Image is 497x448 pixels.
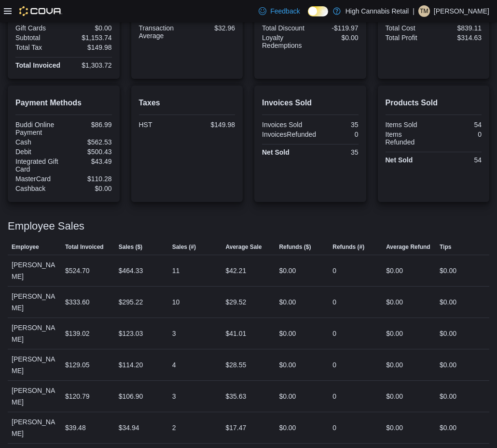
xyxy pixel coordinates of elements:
[332,390,336,402] div: 0
[15,138,62,146] div: Cash
[226,390,247,402] div: $35.63
[8,220,84,232] h3: Employee Sales
[262,34,308,49] div: Loyalty Redemptions
[312,24,359,32] div: -$119.97
[119,265,143,276] div: $464.33
[440,422,456,434] div: $0.00
[15,34,62,42] div: Subtotal
[434,5,489,17] p: [PERSON_NAME]
[8,349,61,380] div: [PERSON_NAME]
[279,390,296,402] div: $0.00
[172,422,176,434] div: 2
[435,156,482,164] div: 54
[172,390,176,402] div: 3
[66,158,112,165] div: $43.49
[332,243,364,251] span: Refunds (#)
[119,359,143,371] div: $114.20
[66,43,112,51] div: $149.98
[226,265,247,276] div: $42.21
[65,422,86,434] div: $39.48
[65,390,90,402] div: $120.79
[65,328,90,339] div: $139.02
[413,5,414,17] p: |
[65,243,104,251] span: Total Invoiced
[440,328,456,339] div: $0.00
[440,296,456,308] div: $0.00
[8,381,61,412] div: [PERSON_NAME]
[119,296,143,308] div: $295.22
[8,318,61,349] div: [PERSON_NAME]
[262,130,316,138] div: InvoicesRefunded
[172,328,176,339] div: 3
[15,185,62,192] div: Cashback
[386,359,403,371] div: $0.00
[386,422,403,434] div: $0.00
[332,328,336,339] div: 0
[420,5,428,17] span: TM
[386,130,432,146] div: Items Refunded
[226,328,247,339] div: $41.01
[386,97,482,109] h2: Products Sold
[189,121,235,129] div: $149.98
[270,6,300,16] span: Feedback
[8,287,61,318] div: [PERSON_NAME]
[172,359,176,371] div: 4
[262,121,308,129] div: Invoices Sold
[66,185,112,192] div: $0.00
[279,359,296,371] div: $0.00
[386,121,432,129] div: Items Sold
[386,296,403,308] div: $0.00
[66,148,112,156] div: $500.43
[19,6,62,16] img: Cova
[8,412,61,443] div: [PERSON_NAME]
[119,328,143,339] div: $123.03
[386,156,413,164] strong: Net Sold
[12,243,39,251] span: Employee
[139,24,185,40] div: Transaction Average
[15,61,60,69] strong: Total Invoiced
[66,34,112,42] div: $1,153.74
[320,130,358,138] div: 0
[332,359,336,371] div: 0
[279,243,311,251] span: Refunds ($)
[15,97,112,109] h2: Payment Methods
[435,121,482,129] div: 54
[15,43,62,51] div: Total Tax
[66,175,112,183] div: $110.28
[15,148,62,156] div: Debit
[172,265,180,276] div: 11
[308,6,328,16] input: Dark Mode
[119,390,143,402] div: $106.90
[386,24,432,32] div: Total Cost
[15,121,62,136] div: Buddi Online Payment
[172,243,196,251] span: Sales (#)
[345,5,409,17] p: High Cannabis Retail
[386,390,403,402] div: $0.00
[226,359,247,371] div: $28.55
[435,130,482,138] div: 0
[312,148,359,156] div: 35
[279,265,296,276] div: $0.00
[119,422,139,434] div: $34.94
[66,24,112,32] div: $0.00
[386,34,432,42] div: Total Profit
[435,34,482,42] div: $314.63
[440,265,456,276] div: $0.00
[386,243,430,251] span: Average Refund
[332,422,336,434] div: 0
[172,296,180,308] div: 10
[66,61,112,69] div: $1,303.72
[8,255,61,286] div: [PERSON_NAME]
[440,390,456,402] div: $0.00
[226,296,247,308] div: $29.52
[435,24,482,32] div: $839.11
[255,1,304,21] a: Feedback
[139,121,185,129] div: HST
[279,296,296,308] div: $0.00
[262,24,308,32] div: Total Discount
[119,243,142,251] span: Sales ($)
[440,359,456,371] div: $0.00
[15,175,62,183] div: MasterCard
[262,148,290,156] strong: Net Sold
